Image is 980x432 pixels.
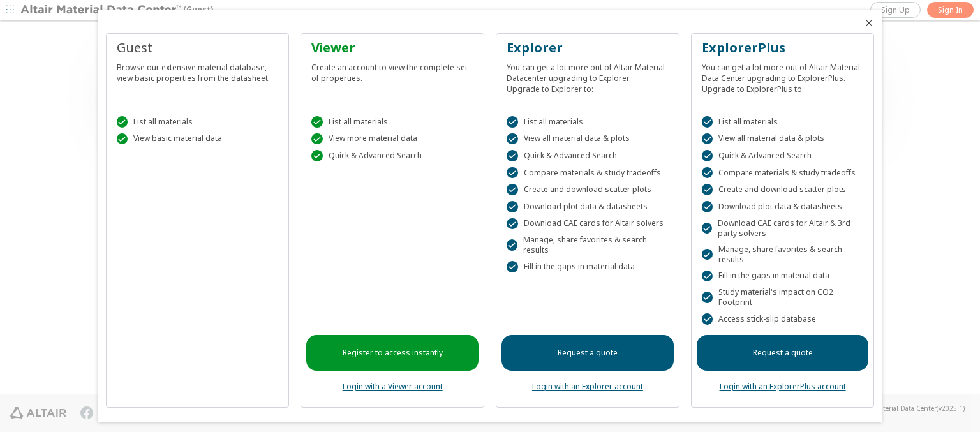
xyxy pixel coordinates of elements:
[702,150,864,161] div: Quick & Advanced Search
[507,218,669,230] div: Download CAE cards for Altair solvers
[702,133,864,145] div: View all material data & plots
[117,116,128,128] div: 
[507,116,669,128] div: List all materials
[702,167,713,179] div: 
[507,218,518,230] div: 
[702,184,713,195] div: 
[702,271,713,282] div: 
[311,39,473,57] div: Viewer
[311,116,473,128] div: List all materials
[311,57,473,84] div: Create an account to view the complete set of properties.
[702,218,864,239] div: Download CAE cards for Altair & 3rd party solvers
[697,335,869,371] a: Request a quote
[507,116,518,128] div: 
[702,244,864,265] div: Manage, share favorites & search results
[507,201,518,212] div: 
[117,39,279,57] div: Guest
[507,150,518,161] div: 
[507,133,669,145] div: View all material data & plots
[501,335,674,371] a: Request a quote
[507,261,518,272] div: 
[702,184,864,195] div: Create and download scatter plots
[117,133,279,145] div: View basic material data
[702,167,864,179] div: Compare materials & study tradeoffs
[507,57,669,94] div: You can get a lot more out of Altair Material Datacenter upgrading to Explorer. Upgrade to Explor...
[702,313,864,325] div: Access stick-slip database
[702,116,713,128] div: 
[702,223,712,234] div: 
[702,201,713,212] div: 
[311,150,323,161] div: 
[702,271,864,282] div: Fill in the gaps in material data
[720,381,846,392] a: Login with an ExplorerPlus account
[864,18,874,28] button: Close
[311,133,323,145] div: 
[507,235,669,255] div: Manage, share favorites & search results
[702,201,864,212] div: Download plot data & datasheets
[532,381,643,392] a: Login with an Explorer account
[507,133,518,145] div: 
[311,150,473,161] div: Quick & Advanced Search
[507,201,669,212] div: Download plot data & datasheets
[507,167,518,179] div: 
[311,133,473,145] div: View more material data
[507,39,669,57] div: Explorer
[343,381,443,392] a: Login with a Viewer account
[702,39,864,57] div: ExplorerPlus
[507,167,669,179] div: Compare materials & study tradeoffs
[311,116,323,128] div: 
[507,239,517,251] div: 
[702,133,713,145] div: 
[507,261,669,272] div: Fill in the gaps in material data
[117,116,279,128] div: List all materials
[702,249,713,260] div: 
[702,150,713,161] div: 
[702,292,713,303] div: 
[507,184,518,195] div: 
[117,57,279,84] div: Browse our extensive material database, view basic properties from the datasheet.
[702,57,864,94] div: You can get a lot more out of Altair Material Data Center upgrading to ExplorerPlus. Upgrade to E...
[702,313,713,325] div: 
[507,184,669,195] div: Create and download scatter plots
[117,133,128,145] div: 
[507,150,669,161] div: Quick & Advanced Search
[306,335,479,371] a: Register to access instantly
[702,287,864,308] div: Study material's impact on CO2 Footprint
[702,116,864,128] div: List all materials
